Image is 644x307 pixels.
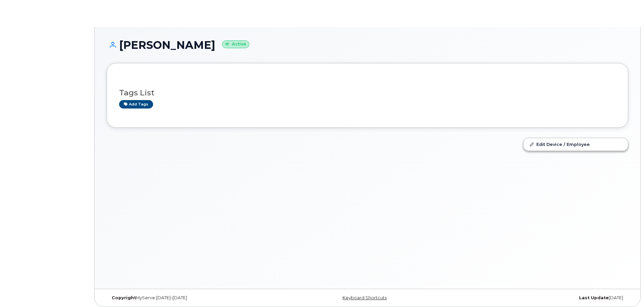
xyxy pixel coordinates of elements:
[107,39,628,51] h1: [PERSON_NAME]
[343,295,387,300] a: Keyboard Shortcuts
[524,138,628,150] a: Edit Device / Employee
[119,89,616,97] h3: Tags List
[107,295,281,301] div: MyServe [DATE]–[DATE]
[112,295,136,300] strong: Copyright
[579,295,609,300] strong: Last Update
[454,295,628,301] div: [DATE]
[119,100,153,109] a: Add tags
[222,40,249,48] small: Active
